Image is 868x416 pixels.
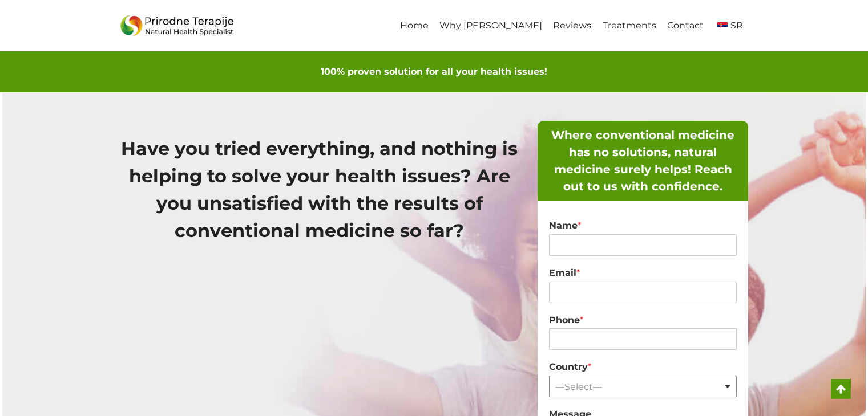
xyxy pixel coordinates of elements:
[549,220,737,232] label: Name
[549,315,737,327] label: Phone
[831,379,851,399] a: Scroll to top
[661,13,709,39] a: Contact
[717,22,728,29] img: Serbian
[394,13,748,39] nav: Primary Navigation
[394,13,434,39] a: Home
[548,13,597,39] a: Reviews
[555,381,724,392] div: —Select—
[730,20,743,31] span: SR
[14,65,854,79] h6: 100% proven solution for all your health issues!
[434,13,548,39] a: Why [PERSON_NAME]
[549,361,737,373] label: Country
[543,127,743,195] h5: Where conventional medicine has no solutions, natural medicine surely helps! Reach out to us with...
[709,13,748,39] a: sr_RSSR
[597,13,661,39] a: Treatments
[120,12,234,40] img: Prirodne_Terapije_Logo - Prirodne Terapije
[120,135,519,244] h1: Have you tried everything, and nothing is helping to solve your health issues? Are you unsatisfie...
[549,267,737,279] label: Email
